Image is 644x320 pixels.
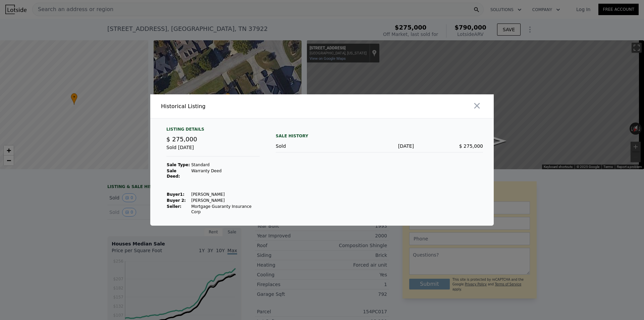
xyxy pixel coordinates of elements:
[167,169,180,179] strong: Sale Deed:
[191,197,260,203] td: [PERSON_NAME]
[166,136,197,143] span: $ 275,000
[276,132,483,140] div: Sale History
[166,144,260,156] div: Sold [DATE]
[167,163,190,167] strong: Sale Type:
[276,143,345,149] div: Sold
[345,143,414,149] div: [DATE]
[191,168,260,179] td: Warranty Deed
[167,198,186,203] strong: Buyer 2:
[459,143,483,149] span: $ 275,000
[161,102,319,110] div: Historical Listing
[167,204,181,209] strong: Seller :
[166,127,260,135] div: Listing Details
[191,203,260,215] td: Mortgage Guaranty Insurance Corp
[191,191,260,197] td: [PERSON_NAME]
[167,192,184,197] strong: Buyer 1 :
[191,162,260,168] td: Standard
